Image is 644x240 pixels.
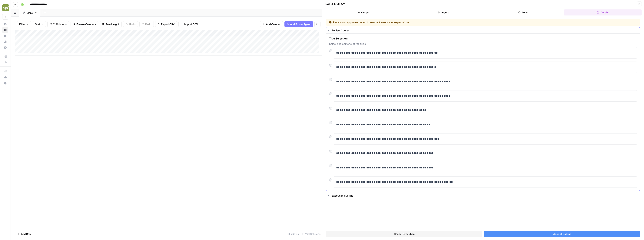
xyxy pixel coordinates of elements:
button: Add Power Agent [284,21,313,27]
span: Import CSV [184,22,198,26]
button: Workspace: Evergreen Media [2,3,8,12]
span: 11 Columns [53,22,67,26]
button: Review Content [326,27,640,33]
button: Details [564,9,642,15]
span: Add Column [266,22,281,26]
button: Accept Output [484,231,640,237]
div: 2 Rows [286,231,300,237]
div: [DATE] 10:41 AM [324,2,345,6]
button: Row Height [100,21,122,27]
span: Select and edit one of the titles [329,42,637,46]
img: Evergreen Media Logo [2,4,9,11]
div: Review Content [332,29,638,32]
button: Add Row [15,231,34,237]
a: Usage [2,39,8,45]
button: Executions Details [326,193,640,199]
span: Freeze Columns [76,22,96,26]
a: Home [2,21,8,27]
div: Blank [27,11,33,15]
button: Output [324,9,403,15]
button: Import CSV [178,21,200,27]
div: What's new? [2,74,8,80]
button: What's new? [2,74,8,80]
a: Blank [19,9,40,17]
span: Filter [19,22,25,26]
div: Review Content [326,34,640,191]
div: Review and approve content to ensure it meets your expectations [329,20,523,24]
button: Export CSV [155,21,177,27]
span: Redo [145,22,151,26]
button: Freeze Columns [71,21,98,27]
button: Redo [139,21,154,27]
button: Sort [33,21,46,27]
span: Export CSV [161,22,174,26]
div: 11/11 Columns [300,231,322,237]
span: Cancel Execution [394,232,415,236]
button: Help + Support [2,80,8,86]
button: Add Column [260,21,283,27]
button: Inputs [404,9,483,15]
a: Browse [2,27,8,33]
button: Cancel Execution [326,231,482,237]
span: Title Selection [329,37,637,40]
a: Your Data [2,33,8,39]
span: Undo [129,22,135,26]
button: 11 Columns [47,21,69,27]
span: Accept Output [553,232,571,236]
span: Add Row [21,232,31,236]
a: AirOps Academy [2,68,8,74]
span: Row Height [106,22,119,26]
span: Add Power Agent [290,22,311,26]
span: Sort [35,22,40,26]
button: Filter [17,21,31,27]
button: Undo [123,21,138,27]
a: Settings [2,45,8,51]
div: Executions Details [332,194,638,198]
button: Logs [484,9,562,15]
